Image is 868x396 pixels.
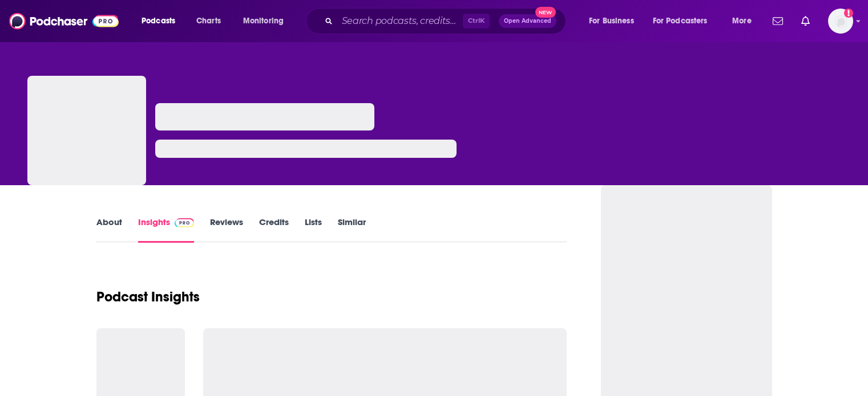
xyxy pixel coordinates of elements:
span: More [732,13,752,29]
a: Credits [259,217,289,243]
h1: Podcast Insights [96,288,200,305]
a: Show notifications dropdown [797,11,814,31]
a: Reviews [210,217,243,243]
span: Charts [196,13,221,29]
button: open menu [581,12,648,30]
img: Podchaser Pro [175,218,195,227]
button: open menu [645,12,724,30]
span: Logged in as SimonElement [828,9,853,34]
button: open menu [134,12,190,30]
div: Search podcasts, credits, & more... [317,8,577,34]
a: Charts [189,12,228,30]
button: open menu [235,12,298,30]
span: Podcasts [142,13,175,29]
span: For Podcasters [653,13,708,29]
span: Open Advanced [504,18,551,24]
span: Ctrl K [463,14,490,28]
button: Open AdvancedNew [499,14,556,28]
span: New [535,7,556,18]
a: InsightsPodchaser Pro [138,217,195,243]
span: Monitoring [243,13,284,29]
a: Show notifications dropdown [768,11,788,31]
svg: Add a profile image [844,9,853,18]
a: Similar [338,217,366,243]
span: For Business [589,13,634,29]
a: About [96,217,122,243]
button: open menu [724,12,766,30]
a: Lists [305,217,322,243]
button: Show profile menu [828,9,853,34]
input: Search podcasts, credits, & more... [337,12,463,30]
img: Podchaser - Follow, Share and Rate Podcasts [9,10,119,32]
img: User Profile [828,9,853,34]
